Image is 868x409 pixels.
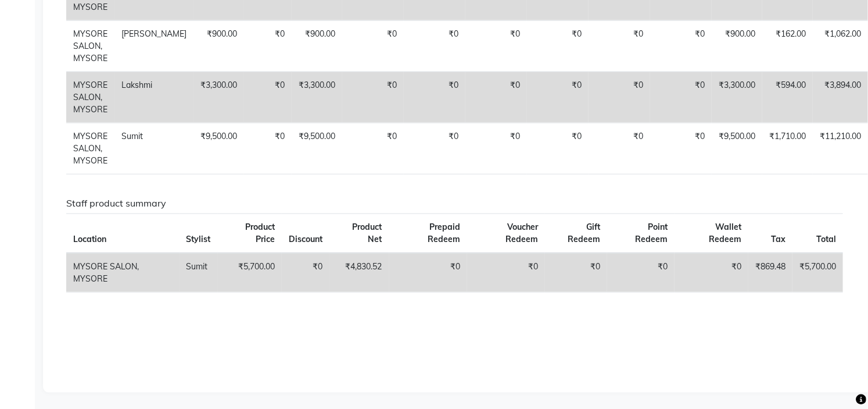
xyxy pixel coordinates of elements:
td: ₹5,700.00 [218,253,282,293]
td: ₹1,062.00 [813,20,868,72]
span: Product Price [245,222,275,244]
td: ₹0 [527,123,589,174]
span: Stylist [186,234,211,244]
td: ₹0 [404,20,465,72]
td: ₹0 [244,123,292,174]
td: ₹0 [282,253,329,293]
td: ₹0 [404,72,465,123]
td: ₹4,830.52 [329,253,389,293]
span: Prepaid Redeem [428,222,460,244]
td: ₹0 [244,72,292,123]
td: ₹0 [465,123,527,174]
td: ₹900.00 [712,20,762,72]
td: ₹3,300.00 [292,72,342,123]
td: ₹0 [342,72,404,123]
td: ₹9,500.00 [193,123,244,174]
td: ₹0 [465,72,527,123]
td: ₹0 [607,253,675,293]
td: MYSORE SALON, MYSORE [66,20,114,72]
td: MYSORE SALON, MYSORE [66,72,114,123]
span: Location [73,234,106,244]
td: ₹0 [589,20,650,72]
span: Tax [771,234,785,244]
td: ₹0 [527,72,589,123]
td: ₹5,700.00 [792,253,843,293]
td: ₹162.00 [762,20,813,72]
span: Voucher Redeem [505,222,538,244]
span: Product Net [353,222,382,244]
td: ₹0 [404,123,465,174]
td: ₹900.00 [292,20,342,72]
td: ₹9,500.00 [712,123,762,174]
td: Sumit [114,123,193,174]
td: ₹1,710.00 [762,123,813,174]
td: ₹3,894.00 [813,72,868,123]
td: ₹0 [650,72,712,123]
span: Wallet Redeem [709,222,741,244]
td: ₹0 [589,123,650,174]
span: Total [816,234,836,244]
td: ₹0 [589,72,650,123]
td: ₹0 [545,253,607,293]
td: ₹869.48 [748,253,792,293]
td: ₹0 [467,253,545,293]
td: MYSORE SALON, MYSORE [66,253,180,293]
td: ₹900.00 [193,20,244,72]
td: ₹3,300.00 [712,72,762,123]
td: ₹0 [650,20,712,72]
td: MYSORE SALON, MYSORE [66,123,114,174]
td: Sumit [180,253,218,293]
td: ₹0 [389,253,467,293]
td: ₹0 [244,20,292,72]
td: ₹0 [342,123,404,174]
td: [PERSON_NAME] [114,20,193,72]
td: ₹0 [342,20,404,72]
td: ₹0 [465,20,527,72]
h6: Staff product summary [66,198,843,209]
td: ₹594.00 [762,72,813,123]
td: ₹9,500.00 [292,123,342,174]
td: ₹0 [675,253,748,293]
span: Gift Redeem [568,222,600,244]
span: Discount [289,234,322,244]
span: Point Redeem [635,222,668,244]
td: ₹0 [527,20,589,72]
td: ₹0 [650,123,712,174]
td: ₹3,300.00 [193,72,244,123]
td: Lakshmi [114,72,193,123]
td: ₹11,210.00 [813,123,868,174]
